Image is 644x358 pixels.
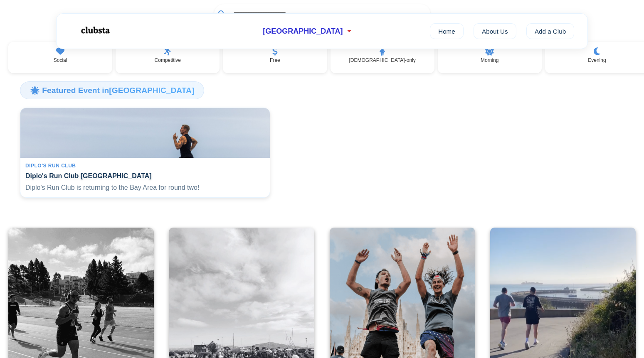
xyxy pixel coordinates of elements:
a: About Us [474,23,516,39]
p: [DEMOGRAPHIC_DATA]-only [349,57,415,63]
p: Evening [588,57,606,63]
p: Free [270,57,280,63]
h3: 🌟 Featured Event in [GEOGRAPHIC_DATA] [20,81,204,99]
p: Diplo's Run Club is returning to the Bay Area for round two! [25,183,265,192]
a: Add a Club [526,23,575,39]
p: Morning [481,57,498,63]
img: Logo [70,20,120,41]
a: Home [430,23,464,39]
img: Diplo's Run Club San Francisco [20,108,270,158]
div: Diplo's Run Club [25,163,265,169]
p: Social [54,57,67,63]
h4: Diplo's Run Club [GEOGRAPHIC_DATA] [25,172,265,180]
span: [GEOGRAPHIC_DATA] [263,27,343,36]
p: Competitive [155,57,181,63]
